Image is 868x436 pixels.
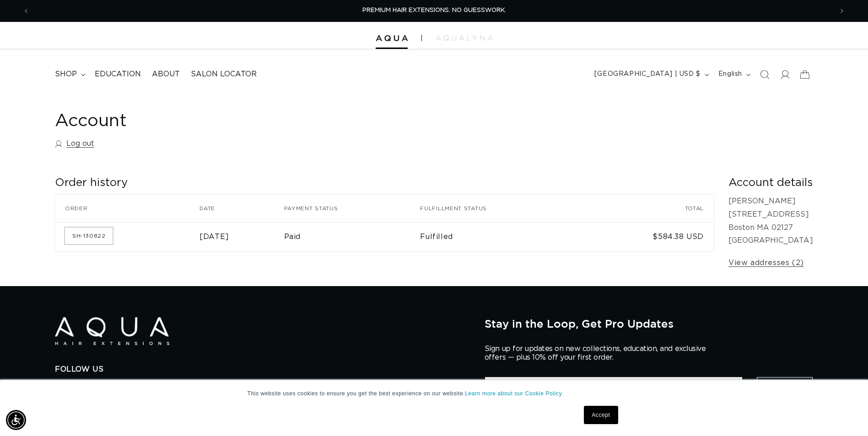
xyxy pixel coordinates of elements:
td: Fulfilled [420,222,583,251]
p: This website uses cookies to ensure you get the best experience on our website. [248,389,621,398]
div: Accessibility Menu [6,410,26,430]
button: Previous announcement [16,2,36,20]
summary: shop [49,64,89,85]
span: [GEOGRAPHIC_DATA] | USD $ [594,69,701,79]
img: Aqua Hair Extensions [55,317,169,345]
td: $584.38 USD [583,222,714,251]
a: Order number SH-130822 [65,228,113,244]
p: Sign up for updates on new collections, education, and exclusive offers — plus 10% off your first... [485,345,713,362]
a: View addresses (2) [728,256,804,270]
img: Aqua Hair Extensions [376,35,408,42]
span: About [152,69,180,79]
h2: Order history [55,176,714,190]
button: English [713,66,755,83]
a: Education [89,64,146,85]
th: Payment status [284,195,421,222]
img: aqualyna.com [436,35,493,41]
summary: Search [755,64,775,85]
h2: Stay in the Loop, Get Pro Updates [485,317,813,330]
a: Salon Locator [185,64,262,85]
span: Salon Locator [191,69,257,79]
th: Fulfillment status [420,195,583,222]
time: [DATE] [199,233,229,240]
th: Date [199,195,284,222]
span: PREMIUM HAIR EXTENSIONS. NO GUESSWORK. [362,7,506,13]
td: Paid [284,222,421,251]
span: Education [95,69,141,79]
input: ENTER YOUR EMAIL [485,377,742,400]
h2: Follow Us [55,365,471,374]
th: Order [55,195,199,222]
button: Next announcement [832,2,852,20]
span: English [718,69,742,79]
th: Total [583,195,714,222]
a: About [146,64,185,85]
span: shop [55,69,77,79]
button: Sign Up [757,377,813,400]
a: Learn more about our Cookie Policy. [465,390,563,397]
a: Log out [55,137,94,150]
h1: Account [55,110,813,133]
h2: Account details [728,176,813,190]
button: [GEOGRAPHIC_DATA] | USD $ [589,66,713,83]
p: [PERSON_NAME] [STREET_ADDRESS] Boston MA 02127 [GEOGRAPHIC_DATA] [728,195,813,247]
a: Accept [584,406,618,424]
